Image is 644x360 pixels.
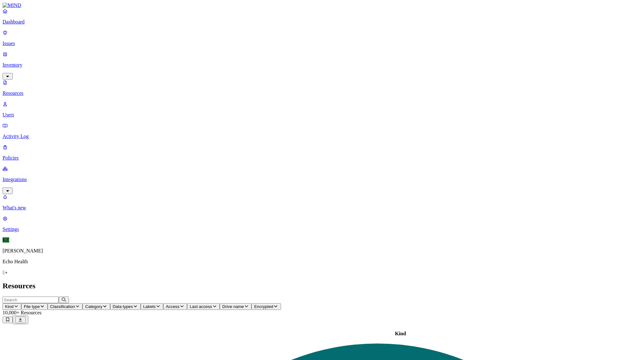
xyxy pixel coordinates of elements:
span: Last access [190,304,212,309]
a: Users [3,101,641,118]
input: Search [3,297,59,303]
span: Labels [143,304,156,309]
p: Resources [3,90,641,96]
p: Activity Log [3,134,641,139]
p: What's new [3,205,641,211]
span: Encrypted [254,304,273,309]
span: Access [166,304,179,309]
p: Dashboard [3,19,641,25]
a: Policies [3,144,641,161]
span: Category [85,304,102,309]
span: Classification [50,304,75,309]
a: Issues [3,30,641,46]
span: 10,000+ Resources [3,310,42,315]
a: Inventory [3,51,641,79]
p: [PERSON_NAME] [3,248,641,254]
p: Users [3,112,641,118]
img: MIND [3,3,21,8]
span: Kind [5,304,14,309]
p: Policies [3,155,641,161]
p: Settings [3,226,641,232]
a: Dashboard [3,8,641,25]
span: KE [3,237,9,243]
a: Integrations [3,166,641,193]
p: Integrations [3,177,641,182]
a: MIND [3,3,641,8]
a: What's new [3,194,641,211]
a: Resources [3,80,641,96]
a: Activity Log [3,123,641,139]
a: Settings [3,216,641,232]
p: Inventory [3,62,641,68]
span: Data types [113,304,133,309]
span: File type [24,304,40,309]
h2: Resources [3,282,641,290]
p: Issues [3,41,641,46]
span: Drive name [222,304,244,309]
p: Echo Health [3,259,641,265]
